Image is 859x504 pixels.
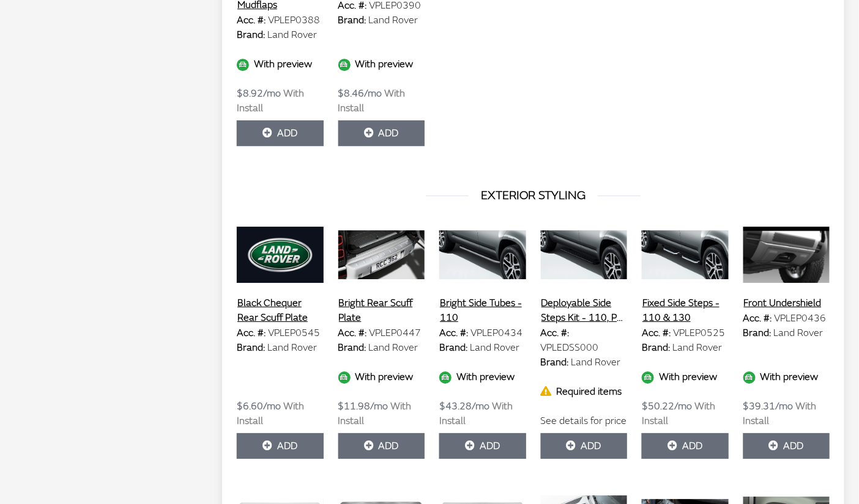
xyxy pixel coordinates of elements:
[237,295,324,326] button: Black Chequer Rear Scuff Plate
[571,356,621,368] span: Land Rover
[439,370,526,384] div: With preview
[267,341,317,354] span: Land Rover
[338,57,425,71] div: With preview
[642,224,729,285] img: Image for Fixed Side Steps - 110 &amp; 130
[642,370,729,384] div: With preview
[642,326,671,340] label: Acc. #:
[439,400,489,412] span: $43.28/mo
[743,400,794,412] span: $39.31/mo
[541,224,628,285] img: Image for Deployable Side Steps Kit - 110, Pre 23MY
[268,327,320,339] span: VPLEP0545
[369,14,418,26] span: Land Rover
[338,120,425,146] button: Add
[237,120,324,146] button: Add
[673,327,725,339] span: VPLEP0525
[370,327,422,339] span: VPLEP0447
[237,186,830,205] h3: EXTERIOR STYLING
[237,400,281,412] span: $6.60/mo
[642,340,670,355] label: Brand:
[439,433,526,459] button: Add
[642,295,729,326] button: Fixed Side Steps - 110 & 130
[338,13,366,27] label: Brand:
[642,433,729,459] button: Add
[267,29,317,41] span: Land Rover
[672,341,722,354] span: Land Rover
[541,414,627,428] label: See details for price
[237,340,265,355] label: Brand:
[743,326,772,340] label: Brand:
[237,13,266,27] label: Acc. #:
[743,311,772,326] label: Acc. #:
[541,295,628,326] button: Deployable Side Steps Kit - 110, Pre 23MY
[439,224,526,285] img: Image for Bright Side Tubes - 110
[369,341,418,354] span: Land Rover
[338,224,425,285] img: Image for Bright Rear Scuff Plate
[541,355,569,370] label: Brand:
[743,224,830,285] img: Image for Front Undershield
[642,400,692,412] span: $50.22/mo
[439,295,526,326] button: Bright Side Tubes - 110
[541,384,628,399] div: Required items
[743,370,830,384] div: With preview
[775,312,827,324] span: VPLEP0436
[743,295,822,311] button: Front Undershield
[439,340,467,355] label: Brand:
[338,433,425,459] button: Add
[774,327,824,339] span: Land Rover
[237,57,324,71] div: With preview
[541,341,599,354] span: VPLEDSS000
[439,326,468,340] label: Acc. #:
[237,224,324,285] img: Image for Black Chequer Rear Scuff Plate
[338,87,382,100] span: $8.46/mo
[541,326,570,340] label: Acc. #:
[338,326,367,340] label: Acc. #:
[338,370,425,384] div: With preview
[338,295,425,326] button: Bright Rear Scuff Plate
[237,87,281,100] span: $8.92/mo
[237,433,324,459] button: Add
[237,326,266,340] label: Acc. #:
[268,14,320,26] span: VPLEP0388
[470,341,519,354] span: Land Rover
[237,27,265,42] label: Brand:
[470,327,522,339] span: VPLEP0434
[338,340,366,355] label: Brand:
[743,433,830,459] button: Add
[541,433,628,459] button: Add
[338,400,389,412] span: $11.98/mo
